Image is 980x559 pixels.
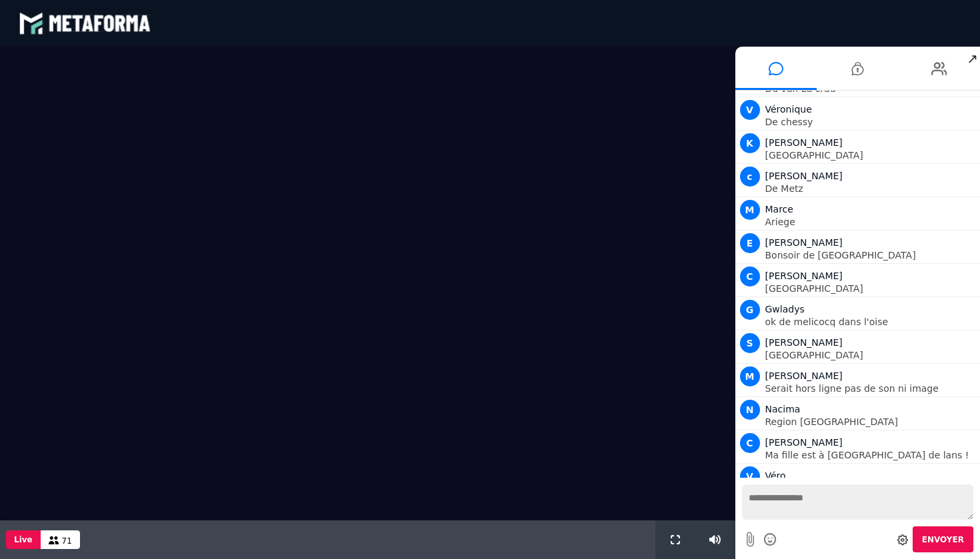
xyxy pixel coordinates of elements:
span: [PERSON_NAME] [765,337,843,348]
p: Ma fille est à [GEOGRAPHIC_DATA] de lans ! [765,450,977,460]
span: V [740,100,760,120]
p: [GEOGRAPHIC_DATA] [765,350,977,360]
p: [GEOGRAPHIC_DATA] [765,151,977,160]
span: Véronique [765,104,812,115]
span: Nacima [765,404,801,414]
p: ok de melicocq dans l'oise [765,317,977,326]
span: Marce [765,204,793,215]
span: [PERSON_NAME] [765,370,843,381]
span: C [740,433,760,453]
span: K [740,133,760,153]
span: [PERSON_NAME] [765,137,843,148]
span: [PERSON_NAME] [765,437,843,448]
span: Gwladys [765,304,805,314]
button: Envoyer [913,526,973,552]
span: 71 [62,536,72,546]
span: G [740,300,760,320]
p: [GEOGRAPHIC_DATA] [765,284,977,293]
span: c [740,167,760,187]
button: Live [6,530,41,549]
p: Bonsoir de [GEOGRAPHIC_DATA] [765,251,977,260]
span: M [740,366,760,386]
p: Region [GEOGRAPHIC_DATA] [765,417,977,426]
p: De chessy [765,117,977,127]
span: ↗ [965,47,980,71]
span: C [740,267,760,286]
span: S [740,333,760,353]
span: Envoyer [922,535,964,544]
span: E [740,233,760,253]
span: [PERSON_NAME] [765,237,843,248]
span: M [740,200,760,220]
span: N [740,400,760,420]
p: Serait hors ligne pas de son ni image [765,384,977,393]
span: V [740,466,760,486]
p: Du var. La crau [765,84,977,93]
p: De Metz [765,184,977,193]
span: [PERSON_NAME] [765,271,843,281]
span: Véro [765,470,786,481]
span: [PERSON_NAME] [765,171,843,181]
p: Ariege [765,217,977,227]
